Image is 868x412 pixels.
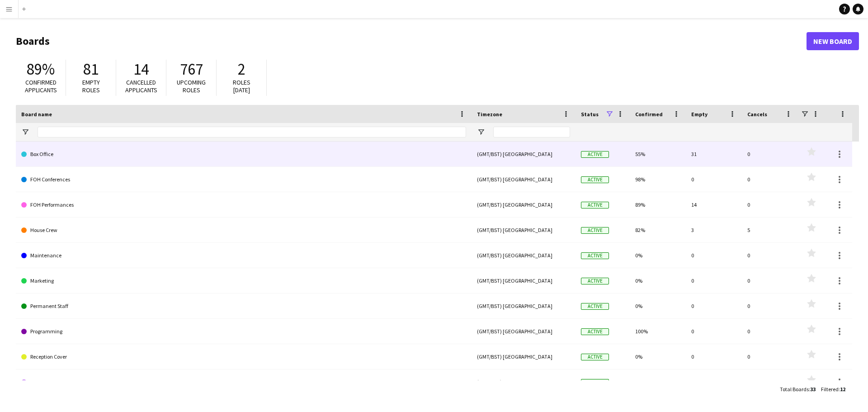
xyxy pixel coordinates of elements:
[742,243,798,268] div: 0
[742,142,798,166] div: 0
[630,192,686,217] div: 89%
[686,243,742,268] div: 0
[807,32,859,50] a: New Board
[581,227,609,234] span: Active
[472,218,576,242] div: (GMT/BST) [GEOGRAPHIC_DATA]
[810,386,816,393] span: 33
[742,319,798,344] div: 0
[21,243,466,268] a: Maintenance
[125,78,157,94] span: Cancelled applicants
[630,268,686,293] div: 0%
[780,386,809,393] span: Total Boards
[477,128,485,136] button: Open Filter Menu
[691,111,708,118] span: Empty
[686,369,742,394] div: 14
[686,218,742,242] div: 3
[21,294,466,319] a: Permanent Staff
[630,319,686,344] div: 100%
[630,167,686,192] div: 98%
[83,59,99,79] span: 81
[472,142,576,166] div: (GMT/BST) [GEOGRAPHIC_DATA]
[477,111,502,118] span: Timezone
[630,142,686,166] div: 55%
[21,369,466,395] a: Technical Artistic
[493,127,570,137] input: Timezone Filter Input
[581,176,609,183] span: Active
[581,354,609,360] span: Active
[133,59,149,79] span: 14
[581,379,609,386] span: Active
[630,369,686,394] div: 95%
[21,111,52,118] span: Board name
[581,151,609,158] span: Active
[581,303,609,310] span: Active
[747,111,767,118] span: Cancels
[635,111,663,118] span: Confirmed
[16,34,807,48] h1: Boards
[581,202,609,208] span: Active
[581,328,609,335] span: Active
[686,319,742,344] div: 0
[742,294,798,318] div: 0
[21,268,466,294] a: Marketing
[472,268,576,293] div: (GMT/BST) [GEOGRAPHIC_DATA]
[82,78,100,94] span: Empty roles
[472,192,576,217] div: (GMT/BST) [GEOGRAPHIC_DATA]
[21,167,466,192] a: FOH Conferences
[742,344,798,369] div: 0
[472,344,576,369] div: (GMT/BST) [GEOGRAPHIC_DATA]
[581,111,599,118] span: Status
[742,167,798,192] div: 0
[25,78,57,94] span: Confirmed applicants
[38,127,466,137] input: Board name Filter Input
[686,192,742,217] div: 14
[21,218,466,243] a: House Crew
[581,252,609,259] span: Active
[27,59,55,79] span: 89%
[821,380,845,398] div: :
[177,78,206,94] span: Upcoming roles
[233,78,250,94] span: Roles [DATE]
[630,243,686,268] div: 0%
[686,344,742,369] div: 0
[472,167,576,192] div: (GMT/BST) [GEOGRAPHIC_DATA]
[472,243,576,268] div: (GMT/BST) [GEOGRAPHIC_DATA]
[472,369,576,394] div: (GMT/BST) [GEOGRAPHIC_DATA]
[472,294,576,318] div: (GMT/BST) [GEOGRAPHIC_DATA]
[581,278,609,284] span: Active
[821,386,839,393] span: Filtered
[472,319,576,344] div: (GMT/BST) [GEOGRAPHIC_DATA]
[21,142,466,167] a: Box Office
[630,218,686,242] div: 82%
[840,386,845,393] span: 12
[630,294,686,318] div: 0%
[742,192,798,217] div: 0
[686,268,742,293] div: 0
[21,192,466,218] a: FOH Performances
[742,218,798,242] div: 5
[21,344,466,369] a: Reception Cover
[742,369,798,394] div: 6
[180,59,203,79] span: 767
[686,142,742,166] div: 31
[686,294,742,318] div: 0
[21,319,466,344] a: Programming
[742,268,798,293] div: 0
[780,380,816,398] div: :
[21,128,29,136] button: Open Filter Menu
[686,167,742,192] div: 0
[238,59,245,79] span: 2
[630,344,686,369] div: 0%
